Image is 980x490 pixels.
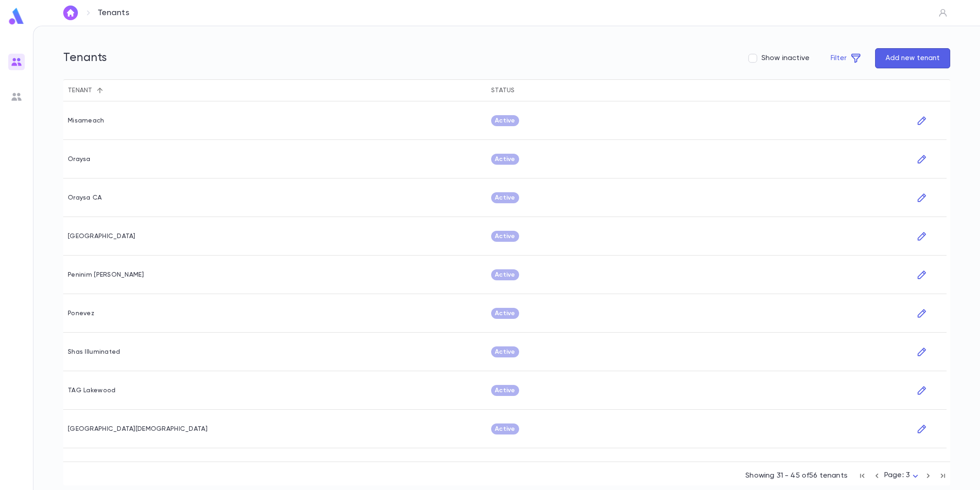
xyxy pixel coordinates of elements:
div: Oraysa [68,156,91,163]
span: Active [491,310,519,317]
p: Showing 31 - 45 of 56 tenants [745,471,848,480]
img: home_white.a664292cf8c1dea59945f0da9f25487c.svg [65,9,76,17]
span: Active [491,194,519,201]
div: Orlando Torah Academy [68,233,136,240]
div: Misameach [68,117,104,124]
img: users_gradient.817b64062b48db29b58f0b5e96d8b67b.svg [11,56,22,67]
span: Active [491,117,519,124]
span: Page: 3 [884,472,910,479]
div: Tenant [68,79,93,101]
div: Status [487,79,910,101]
div: Shas Illuminated [68,348,120,356]
div: Status [491,79,515,101]
div: Ponevez [68,310,94,317]
p: Tenants [98,8,129,18]
span: Active [491,156,519,163]
div: Page: 3 [884,468,921,483]
img: logo [7,7,26,25]
span: Active [491,425,519,433]
div: Oraysa CA [68,194,102,201]
img: users_grey.add6a7b1bacd1fe57131ad36919bb8de.svg [11,91,22,102]
div: Peninim Bais Yaakov [68,271,144,278]
div: Tenant [63,79,487,101]
div: TAG Lakewood [68,387,115,394]
span: Show inactive [761,54,810,63]
h5: Tenants [63,51,107,65]
div: Tampa Torah Academy [68,425,208,433]
button: Sort [93,83,107,98]
button: Add new tenant [875,48,950,68]
span: Active [491,233,519,240]
button: Filter [821,48,871,68]
span: Active [491,387,519,394]
span: Active [491,271,519,278]
span: Active [491,348,519,356]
